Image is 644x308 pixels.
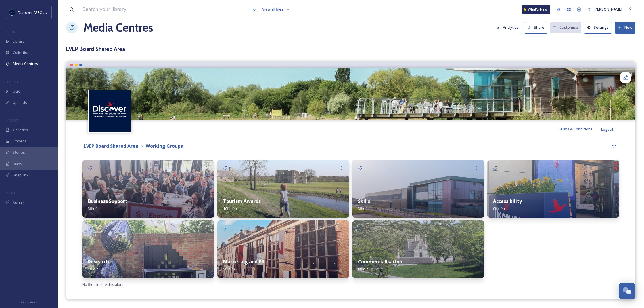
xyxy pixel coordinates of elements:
span: Uploads [13,100,27,105]
img: 90641690-aca4-43a0-933d-c67e68adbf8c.jpg [82,220,214,278]
input: Search your library [80,3,249,16]
a: Terms & Conditions [558,126,601,132]
h3: LVEP Board Shared Area [66,45,635,53]
button: New [615,22,635,33]
button: Settings [584,22,612,33]
span: Terms & Conditions [558,126,593,132]
span: Socials [13,200,25,205]
strong: Tourism Awards [223,198,261,204]
span: COLLECT [6,80,18,84]
button: Open Chat [619,283,635,299]
a: What's New [522,5,550,14]
span: 0 file(s) [493,206,505,211]
span: SnapLink [13,172,28,178]
span: [PERSON_NAME] [594,7,622,12]
span: 3 file(s) [358,206,369,211]
button: Customise [550,22,581,33]
strong: LVEP Board Shared Area [84,143,138,149]
span: Galleries [13,127,28,133]
img: Untitled%20design%20%282%29.png [9,9,15,15]
img: dfde90a7-404b-45e6-9575-8ff9313f1f1e.jpg [352,160,484,218]
button: Analytics [493,22,521,33]
strong: Working Groups [146,143,183,149]
span: Discover [GEOGRAPHIC_DATA] [18,9,70,15]
span: UGC [13,89,20,94]
span: 5 file(s) [223,266,235,271]
a: Media Centres [83,19,153,36]
img: Untitled%20design%20%282%29.png [89,90,131,132]
span: 10 file(s) [223,206,237,211]
a: Customise [550,22,584,33]
a: Privacy Policy [20,298,37,305]
span: Logout [601,127,614,132]
strong: Accessibility [493,198,522,204]
button: Share [524,22,547,33]
strong: Research [88,258,109,265]
span: Privacy Policy [20,300,37,304]
img: Stanwick Lakes.jpg [66,68,635,120]
span: Library [13,39,24,44]
img: 99416d89-c4b5-4178-9d70-76aeacb62484.jpg [487,160,620,218]
span: Collections [13,50,32,55]
span: Stories [13,150,25,155]
img: c4e085e7-d2cf-4970-b97d-80dbedaae66f.jpg [352,220,484,278]
img: 1e2dbd8a-cd09-4f77-a8f9-3a9a93719042.jpg [82,160,214,218]
a: View all files [259,4,293,15]
span: 3 file(s) [88,206,99,211]
strong: Marketing and PR [223,258,264,265]
img: d0b0ae60-025d-492c-aa3f-eb11bea9cc91.jpg [217,220,350,278]
a: Settings [584,22,615,33]
a: Analytics [493,22,524,33]
span: Maps [13,161,22,167]
strong: Business Support [88,198,127,204]
strong: Skills [358,198,370,204]
img: 0c84a837-7e82-45db-8c4d-a7cc46ec2f26.jpg [217,160,350,218]
span: 1 file(s) [88,266,99,271]
span: WIDGETS [6,118,19,123]
span: Media Centres [13,61,38,66]
span: MEDIA [6,30,16,34]
strong: Commercialisation [358,258,402,265]
span: SOCIALS [6,191,17,195]
span: 0 file(s) [358,266,369,271]
a: [PERSON_NAME] [584,4,625,15]
span: No files inside this album [82,282,126,287]
span: Embeds [13,138,27,144]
